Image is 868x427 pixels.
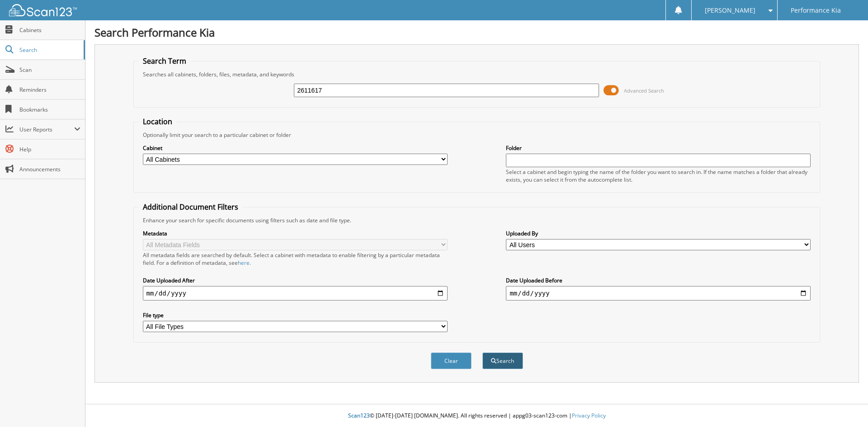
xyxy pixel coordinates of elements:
iframe: Chat Widget [823,384,868,427]
span: Scan123 [348,412,370,419]
img: scan123-logo-white.svg [9,4,77,16]
h1: Search Performance Kia [94,25,859,40]
div: © [DATE]-[DATE] [DOMAIN_NAME]. All rights reserved | appg03-scan123-com | [85,405,868,427]
span: Performance Kia [791,8,841,13]
input: end [506,286,811,300]
label: Date Uploaded After [143,277,448,284]
legend: Additional Document Filters [138,202,243,212]
span: Reminders [19,86,80,94]
button: Clear [431,352,472,369]
label: Metadata [143,230,448,237]
span: [PERSON_NAME] [705,8,755,13]
legend: Search Term [138,56,191,66]
span: Bookmarks [19,106,80,113]
label: Date Uploaded Before [506,277,811,284]
input: start [143,286,448,300]
span: Announcements [19,165,80,173]
button: Search [482,352,523,369]
div: Optionally limit your search to a particular cabinet or folder [138,131,816,139]
span: Advanced Search [624,87,664,94]
label: Cabinet [143,144,448,152]
span: Search [19,46,79,54]
legend: Location [138,117,177,127]
span: Scan [19,66,80,74]
span: Cabinets [19,26,80,34]
span: User Reports [19,126,74,133]
a: Privacy Policy [572,412,606,419]
label: File type [143,311,448,319]
a: here [238,259,250,267]
span: Help [19,145,80,153]
label: Uploaded By [506,230,811,237]
div: Enhance your search for specific documents using filters such as date and file type. [138,216,816,224]
label: Folder [506,144,811,152]
div: Searches all cabinets, folders, files, metadata, and keywords [138,70,816,78]
div: All metadata fields are searched by default. Select a cabinet with metadata to enable filtering b... [143,251,448,267]
div: Select a cabinet and begin typing the name of the folder you want to search in. If the name match... [506,168,811,183]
